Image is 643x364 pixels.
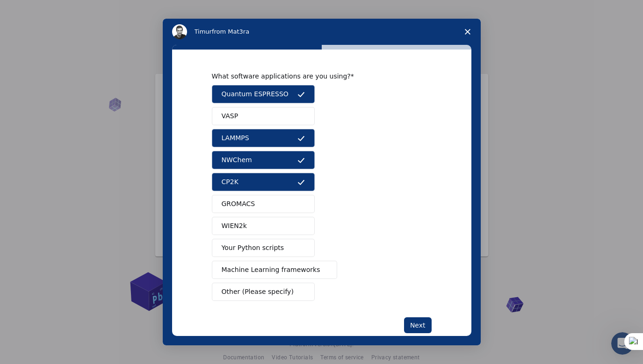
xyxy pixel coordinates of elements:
span: Close survey [455,19,481,45]
button: GROMACS [212,195,315,213]
button: Other (Please specify) [212,283,315,301]
button: VASP [212,107,315,125]
span: VASP [222,111,238,121]
span: Machine Learning frameworks [222,265,320,275]
span: LAMMPS [222,133,249,143]
span: Other (Please specify) [222,287,294,297]
button: Your Python scripts [212,239,315,257]
span: GROMACS [222,199,255,209]
button: CP2K [212,173,315,191]
div: What software applications are you using? [212,72,418,80]
button: Next [404,317,432,333]
span: Quantum ESPRESSO [222,89,289,99]
span: CP2K [222,177,238,187]
span: Your Python scripts [222,243,284,253]
button: WIEN2k [212,217,315,235]
span: NWChem [222,155,252,165]
span: Timur [195,28,212,35]
button: Machine Learning frameworks [212,261,338,279]
button: LAMMPS [212,129,315,147]
img: Profile image for Timur [172,24,187,39]
span: from Mat3ra [212,28,249,35]
button: Quantum ESPRESSO [212,85,315,103]
button: NWChem [212,151,315,169]
span: WIEN2k [222,221,247,231]
span: Support [20,7,53,15]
